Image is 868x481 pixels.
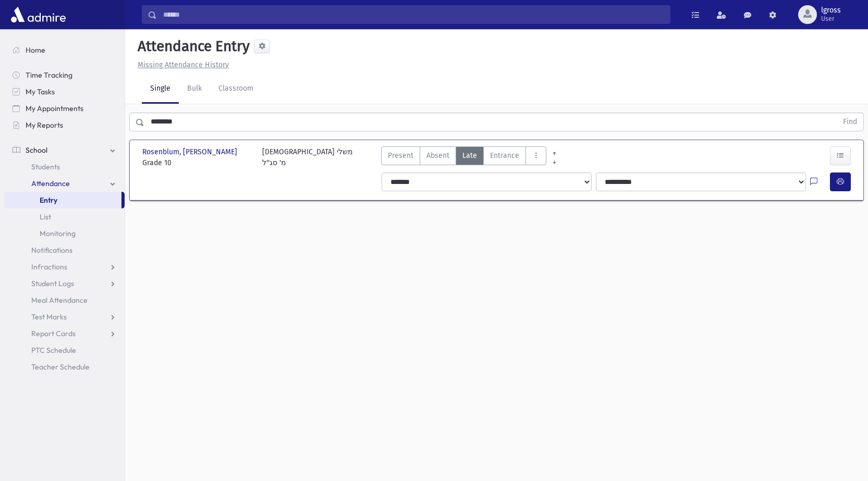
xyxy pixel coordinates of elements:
[142,75,179,104] a: Single
[262,146,353,168] div: [DEMOGRAPHIC_DATA] משלי מ' סג''ל
[40,229,76,238] span: Monitoring
[26,104,83,113] span: My Appointments
[4,208,125,225] a: List
[31,295,88,305] span: Meal Attendance
[210,75,262,104] a: Classroom
[31,346,76,355] span: PTC Schedule
[31,262,67,272] span: Infractions
[133,38,250,55] h5: Attendance Entry
[40,212,51,221] span: List
[4,309,125,325] a: Test Marks
[490,150,519,161] span: Entrance
[4,292,125,309] a: Meal Attendance
[31,279,74,288] span: Student Logs
[4,175,125,192] a: Attendance
[31,162,60,171] span: Students
[4,242,125,258] a: Notifications
[26,87,55,96] span: My Tasks
[26,145,47,155] span: School
[4,67,125,83] a: Time Tracking
[26,45,45,55] span: Home
[31,245,72,255] span: Notifications
[4,225,125,242] a: Monitoring
[142,146,239,157] span: Rosenblum, [PERSON_NAME]
[462,150,477,161] span: Late
[4,325,125,342] a: Report Cards
[4,158,125,175] a: Students
[4,142,125,158] a: School
[4,258,125,275] a: Infractions
[31,179,70,188] span: Attendance
[4,100,125,117] a: My Appointments
[40,195,57,205] span: Entry
[821,6,841,15] span: lgross
[4,342,125,359] a: PTC Schedule
[31,362,90,372] span: Teacher Schedule
[4,42,125,58] a: Home
[179,75,210,104] a: Bulk
[142,157,252,168] span: Grade 10
[133,60,229,69] a: Missing Attendance History
[426,150,449,161] span: Absent
[821,15,841,23] span: User
[4,117,125,133] a: My Reports
[381,146,546,168] div: AttTypes
[31,329,76,338] span: Report Cards
[837,113,863,131] button: Find
[31,312,67,322] span: Test Marks
[4,83,125,100] a: My Tasks
[138,60,229,69] u: Missing Attendance History
[26,70,72,80] span: Time Tracking
[4,192,121,208] a: Entry
[8,4,68,25] img: AdmirePro
[388,150,413,161] span: Present
[4,275,125,292] a: Student Logs
[157,5,670,24] input: Search
[4,359,125,375] a: Teacher Schedule
[26,120,63,130] span: My Reports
